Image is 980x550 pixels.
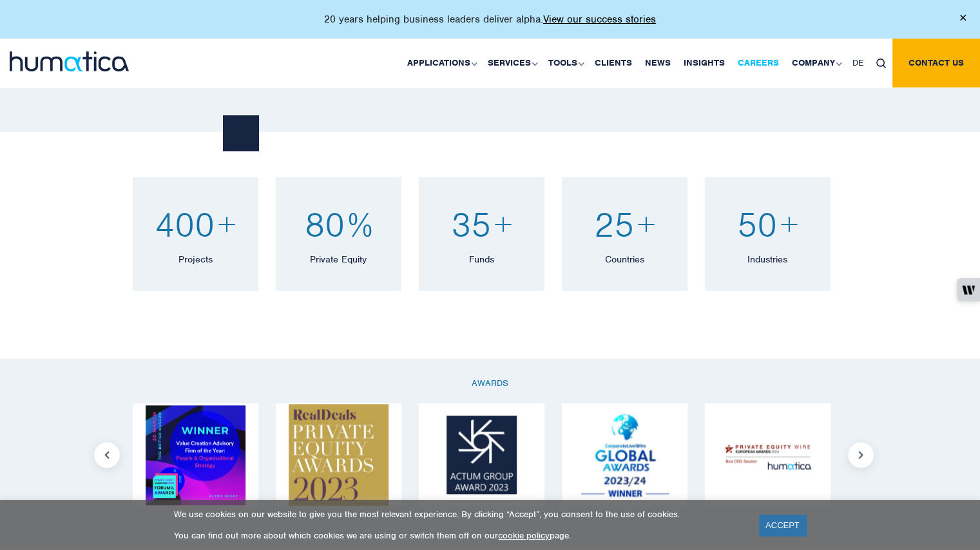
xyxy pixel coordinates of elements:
a: View our success stories [543,13,656,26]
p: Funds [432,252,532,265]
a: Tools [542,39,588,87]
span: + [494,203,512,246]
p: You can find out more about which cookies we are using or switch them off on our page. [174,530,743,541]
img: search_icon [876,59,886,68]
span: + [218,203,236,246]
button: Previous [94,442,120,468]
span: 400 [155,203,215,246]
button: Next [848,442,874,468]
a: cookie policy [498,530,550,541]
span: 25 [594,203,634,246]
a: Applications [401,39,481,87]
p: Countries [575,252,675,265]
a: News [639,39,677,87]
p: Industries [718,252,818,265]
img: Logo [718,435,818,473]
a: Services [481,39,542,87]
p: We use cookies on our website to give you the most relevant experience. By clicking “Accept”, you... [174,509,743,520]
a: Careers [731,39,785,87]
img: Logo [447,416,517,494]
a: Insights [677,39,731,87]
img: Logo [289,404,389,506]
a: Company [785,39,846,87]
span: 50 [737,203,777,246]
p: Private Equity [289,252,389,265]
a: DE [846,39,870,87]
a: Contact us [892,39,980,87]
img: logo [10,51,129,71]
img: Logo [575,405,675,505]
span: + [780,203,798,246]
p: Projects [146,252,245,265]
p: AWARDS [133,378,848,389]
span: 35 [451,203,491,246]
span: DE [852,57,863,68]
span: % [348,203,372,246]
a: Clients [588,39,639,87]
span: 80 [305,203,345,246]
p: 20 years helping business leaders deliver alpha. [324,13,656,26]
a: ACCEPT [759,515,806,536]
img: Logo [146,405,245,505]
span: + [637,203,655,246]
